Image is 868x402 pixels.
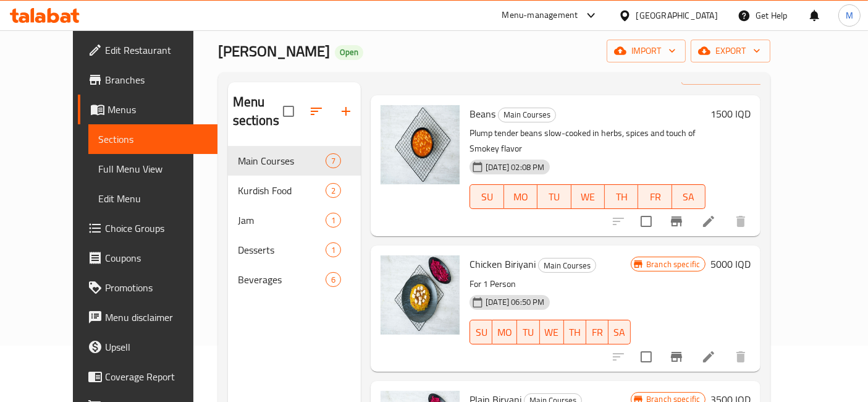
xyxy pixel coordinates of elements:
span: Promotions [105,280,208,295]
span: Sections [98,132,208,147]
span: WE [576,188,600,206]
span: Full Menu View [98,161,208,176]
div: items [326,153,341,168]
div: Main Courses [538,258,596,273]
span: [DATE] 02:08 PM [481,161,549,173]
button: SU [470,184,504,209]
div: Jam1 [228,205,361,235]
span: Beans [470,105,495,123]
button: export [691,40,770,62]
img: Chicken Biriyani [381,255,460,335]
span: SU [475,188,499,206]
div: Main Courses [498,108,556,122]
span: Main Courses [238,153,326,168]
div: items [326,242,341,257]
a: Coverage Report [78,362,218,391]
span: [DATE] 06:50 PM [481,296,549,308]
button: FR [638,184,672,209]
span: M [846,9,853,22]
div: Desserts1 [228,235,361,265]
span: TH [569,323,581,341]
button: Add section [331,96,361,126]
h2: Menu sections [233,93,284,130]
div: Kurdish Food2 [228,176,361,205]
span: [PERSON_NAME] [218,37,330,65]
span: FR [643,188,667,206]
span: MO [509,188,533,206]
span: Choice Groups [105,221,208,236]
div: Menu-management [502,8,578,23]
a: Upsell [78,332,218,362]
a: Edit Menu [88,184,218,213]
a: Menus [78,95,218,124]
p: Plump tender beans slow-cooked in herbs, spices and touch of Smokey flavor [470,126,706,156]
span: Coupons [105,250,208,265]
button: TU [537,184,571,209]
span: Open [335,47,363,58]
button: import [607,40,686,62]
span: Select all sections [276,98,301,124]
button: MO [492,320,517,344]
span: Branches [105,72,208,87]
a: Sections [88,124,218,154]
a: Menu disclaimer [78,302,218,332]
a: Choice Groups [78,213,218,243]
span: 7 [326,155,340,167]
span: WE [545,323,559,341]
p: For 1 Person [470,276,631,292]
a: Coupons [78,243,218,273]
span: SA [613,323,626,341]
button: TH [564,320,586,344]
span: Branch specific [641,259,705,270]
nav: Menu sections [228,141,361,299]
span: MO [497,323,512,341]
a: Edit menu item [701,214,716,229]
a: Full Menu View [88,154,218,184]
span: SU [475,323,487,341]
div: items [326,272,341,287]
button: SU [470,320,492,344]
button: SA [672,184,706,209]
a: Edit menu item [701,349,716,364]
span: Select to update [633,344,659,370]
span: Edit Menu [98,191,208,206]
button: TU [517,320,539,344]
span: 1 [326,215,340,226]
img: Beans [381,105,460,184]
span: export [701,43,761,59]
span: Menus [107,102,208,117]
span: 6 [326,274,340,286]
h2: Menu items [371,47,403,84]
button: Branch-specific-item [662,207,691,236]
button: WE [540,320,564,344]
a: Edit Restaurant [78,35,218,65]
div: [GEOGRAPHIC_DATA] [636,9,718,22]
span: Upsell [105,340,208,354]
span: TH [610,188,633,206]
span: Main Courses [499,108,555,122]
button: SA [609,320,631,344]
span: import [617,43,676,59]
span: Beverages [238,272,326,287]
h6: 5000 IQD [710,255,751,273]
span: Desserts [238,242,326,257]
button: delete [726,207,756,236]
div: items [326,213,341,228]
span: FR [591,323,604,341]
div: Open [335,45,363,60]
span: Kurdish Food [238,183,326,198]
button: Branch-specific-item [662,342,691,372]
span: Edit Restaurant [105,43,208,58]
span: TU [542,188,566,206]
span: Menu disclaimer [105,310,208,325]
button: delete [726,342,756,372]
span: Coverage Report [105,369,208,384]
span: Jam [238,213,326,228]
div: Main Courses7 [228,146,361,176]
button: MO [504,184,537,209]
